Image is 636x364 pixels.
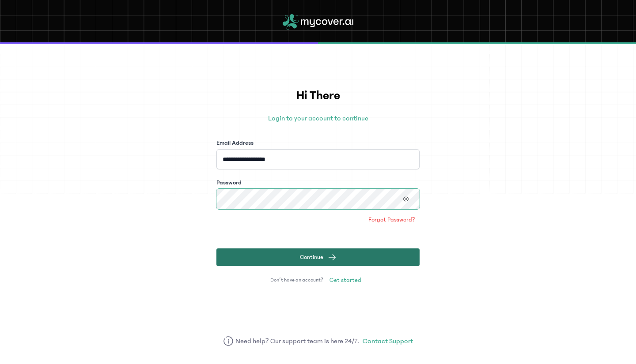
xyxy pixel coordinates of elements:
a: Contact Support [363,336,413,346]
h1: Hi There [216,86,420,105]
p: Login to your account to continue [216,113,420,124]
button: Continue [216,248,420,266]
span: Continue [300,253,323,262]
label: Password [216,178,242,187]
span: Need help? Our support team is here 24/7. [235,336,360,346]
span: Get started [329,276,361,285]
span: Don’t have an account? [270,277,323,284]
span: Forgot Password? [368,215,415,224]
a: Get started [325,273,366,287]
a: Forgot Password? [364,213,420,227]
label: Email Address [216,139,254,147]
